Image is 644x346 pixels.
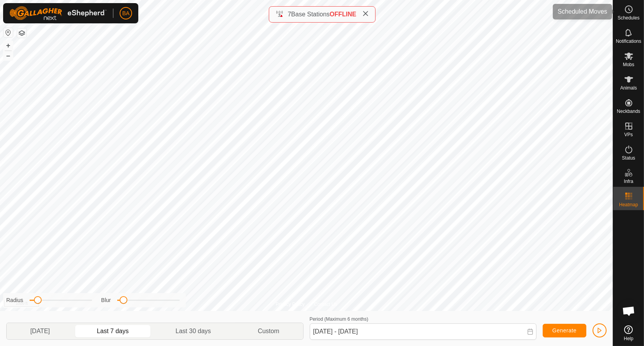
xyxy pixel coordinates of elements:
[176,327,211,336] span: Last 30 days
[617,109,640,114] span: Neckbands
[4,51,13,60] button: –
[314,301,337,308] a: Contact Us
[4,28,13,37] button: Reset Map
[258,327,279,336] span: Custom
[620,86,637,90] span: Animals
[310,316,369,322] label: Period (Maximum 6 months)
[616,39,641,44] span: Notifications
[552,327,577,334] span: Generate
[275,301,305,308] a: Privacy Policy
[101,296,111,304] label: Blur
[17,28,26,38] button: Map Layers
[543,324,586,337] button: Generate
[623,62,634,67] span: Mobs
[288,11,291,18] span: 7
[622,156,635,160] span: Status
[9,6,107,20] img: Gallagher Logo
[617,299,640,323] div: Open chat
[4,41,13,50] button: +
[624,336,633,341] span: Help
[30,327,50,336] span: [DATE]
[624,132,633,137] span: VPs
[618,16,639,20] span: Schedules
[6,296,23,304] label: Radius
[291,11,330,18] span: Base Stations
[97,327,129,336] span: Last 7 days
[122,9,130,18] span: BA
[330,11,356,18] span: OFFLINE
[613,322,644,344] a: Help
[624,179,633,184] span: Infra
[619,202,638,207] span: Heatmap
